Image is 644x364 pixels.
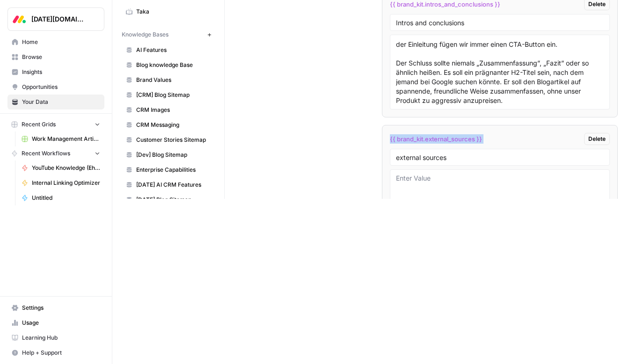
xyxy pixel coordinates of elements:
[136,181,211,189] span: [DATE] AI CRM Features
[122,73,215,87] a: Brand Values
[396,153,604,161] input: Variable Name
[136,121,211,129] span: CRM Messaging
[136,106,211,114] span: CRM Images
[22,68,100,76] span: Insights
[7,7,104,31] button: Workspace: Monday.com
[22,149,70,158] span: Recent Workflows
[136,151,211,159] span: [Dev] Blog Sitemap
[7,35,104,50] a: Home
[122,117,215,132] a: CRM Messaging
[22,38,100,46] span: Home
[7,65,104,80] a: Insights
[22,53,100,61] span: Browse
[584,133,610,145] button: Delete
[122,43,215,58] a: AI Features
[136,7,211,16] span: Taka
[122,30,168,39] span: Knowledge Bases
[396,18,604,27] input: Variable Name
[7,95,104,109] a: Your Data
[136,61,211,69] span: Blog knowledge Base
[122,162,215,177] a: Enterprise Capabilities
[122,132,215,147] a: Customer Stories Sitemap
[22,83,100,91] span: Opportunities
[32,135,100,143] span: Work Management Article Grid
[122,192,215,207] a: [DATE] Blog Sitemap
[11,11,28,28] img: Monday.com Logo
[32,164,100,172] span: YouTube Knowledge (Ehud)
[136,46,211,54] span: AI Features
[136,196,211,204] span: [DATE] Blog Sitemap
[22,120,56,129] span: Recent Grids
[136,136,211,144] span: Customer Stories Sitemap
[7,80,104,95] a: Opportunities
[7,146,104,160] button: Recent Workflows
[122,58,215,73] a: Blog knowledge Base
[17,175,104,190] a: Internal Linking Optimizer
[136,91,211,99] span: [CRM] Blog Sitemap
[7,117,104,131] button: Recent Grids
[122,102,215,117] a: CRM Images
[588,135,606,143] span: Delete
[122,4,215,19] a: Taka
[17,160,104,175] a: YouTube Knowledge (Ehud)
[32,194,100,202] span: Untitled
[7,50,104,65] a: Browse
[32,179,100,187] span: Internal Linking Optimizer
[17,190,104,205] a: Untitled
[136,166,211,174] span: Enterprise Capabilities
[390,134,482,144] span: {{ brand_kit.external_sources }}
[31,15,88,24] span: [DATE][DOMAIN_NAME]
[122,177,215,192] a: [DATE] AI CRM Features
[122,87,215,102] a: [CRM] Blog Sitemap
[136,76,211,84] span: Brand Values
[17,131,104,146] a: Work Management Article Grid
[396,39,604,105] textarea: Die Einleitung sollte aus drei kurzen Absätzen bestehen, wobei der dritte einen Hinweis auf den I...
[22,98,100,106] span: Your Data
[122,147,215,162] a: [Dev] Blog Sitemap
